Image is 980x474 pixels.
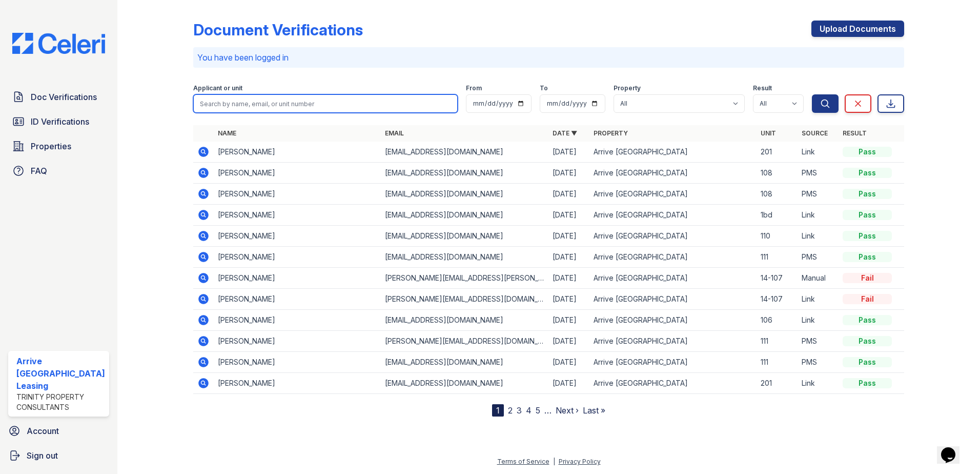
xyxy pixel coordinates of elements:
[548,331,589,352] td: [DATE]
[843,147,892,157] div: Pass
[31,140,71,152] span: Properties
[843,252,892,262] div: Pass
[214,142,381,163] td: [PERSON_NAME]
[757,142,798,163] td: 201
[381,310,548,331] td: [EMAIL_ADDRESS][DOMAIN_NAME]
[757,184,798,205] td: 108
[381,226,548,247] td: [EMAIL_ADDRESS][DOMAIN_NAME]
[214,352,381,373] td: [PERSON_NAME]
[214,331,381,352] td: [PERSON_NAME]
[381,142,548,163] td: [EMAIL_ADDRESS][DOMAIN_NAME]
[27,425,59,437] span: Account
[218,129,236,137] a: Name
[544,404,552,417] span: …
[214,247,381,268] td: [PERSON_NAME]
[548,142,589,163] td: [DATE]
[843,273,892,283] div: Fail
[548,184,589,205] td: [DATE]
[492,404,504,417] div: 1
[214,163,381,184] td: [PERSON_NAME]
[214,310,381,331] td: [PERSON_NAME]
[798,247,839,268] td: PMS
[594,129,628,137] a: Property
[757,247,798,268] td: 111
[214,226,381,247] td: [PERSON_NAME]
[517,405,522,416] a: 3
[798,268,839,289] td: Manual
[4,445,113,466] a: Sign out
[466,84,482,92] label: From
[548,352,589,373] td: [DATE]
[8,87,109,107] a: Doc Verifications
[27,449,58,462] span: Sign out
[4,33,113,54] img: CE_Logo_Blue-a8612792a0a2168367f1c8372b55b34899dd931a85d93a1a3d3e32e68fde9ad4.png
[31,115,89,128] span: ID Verifications
[798,331,839,352] td: PMS
[843,378,892,388] div: Pass
[798,184,839,205] td: PMS
[757,163,798,184] td: 108
[548,289,589,310] td: [DATE]
[589,289,757,310] td: Arrive [GEOGRAPHIC_DATA]
[381,268,548,289] td: [PERSON_NAME][EMAIL_ADDRESS][PERSON_NAME][DOMAIN_NAME]
[548,268,589,289] td: [DATE]
[798,310,839,331] td: Link
[798,142,839,163] td: Link
[589,247,757,268] td: Arrive [GEOGRAPHIC_DATA]
[548,163,589,184] td: [DATE]
[802,129,828,137] a: Source
[8,111,109,132] a: ID Verifications
[589,352,757,373] td: Arrive [GEOGRAPHIC_DATA]
[214,373,381,394] td: [PERSON_NAME]
[614,84,641,92] label: Property
[589,205,757,226] td: Arrive [GEOGRAPHIC_DATA]
[798,163,839,184] td: PMS
[843,231,892,241] div: Pass
[548,373,589,394] td: [DATE]
[8,136,109,156] a: Properties
[193,21,363,39] div: Document Verifications
[589,184,757,205] td: Arrive [GEOGRAPHIC_DATA]
[381,352,548,373] td: [EMAIL_ADDRESS][DOMAIN_NAME]
[757,331,798,352] td: 111
[589,373,757,394] td: Arrive [GEOGRAPHIC_DATA]
[497,458,549,465] a: Terms of Service
[381,373,548,394] td: [EMAIL_ADDRESS][DOMAIN_NAME]
[197,51,901,64] p: You have been logged in
[757,205,798,226] td: 1bd
[16,392,105,412] div: Trinity Property Consultants
[381,184,548,205] td: [EMAIL_ADDRESS][DOMAIN_NAME]
[553,129,577,137] a: Date ▼
[761,129,776,137] a: Unit
[798,205,839,226] td: Link
[381,289,548,310] td: [PERSON_NAME][EMAIL_ADDRESS][DOMAIN_NAME]
[811,21,904,37] a: Upload Documents
[843,336,892,346] div: Pass
[31,91,97,103] span: Doc Verifications
[548,310,589,331] td: [DATE]
[381,205,548,226] td: [EMAIL_ADDRESS][DOMAIN_NAME]
[553,458,555,465] div: |
[753,84,772,92] label: Result
[381,331,548,352] td: [PERSON_NAME][EMAIL_ADDRESS][DOMAIN_NAME]
[583,405,605,416] a: Last »
[8,161,109,181] a: FAQ
[757,310,798,331] td: 106
[4,421,113,441] a: Account
[757,352,798,373] td: 111
[526,405,532,416] a: 4
[843,294,892,304] div: Fail
[843,315,892,325] div: Pass
[381,247,548,268] td: [EMAIL_ADDRESS][DOMAIN_NAME]
[843,189,892,199] div: Pass
[843,357,892,367] div: Pass
[757,226,798,247] td: 110
[16,355,105,392] div: Arrive [GEOGRAPHIC_DATA] Leasing
[757,373,798,394] td: 201
[559,458,601,465] a: Privacy Policy
[589,331,757,352] td: Arrive [GEOGRAPHIC_DATA]
[536,405,540,416] a: 5
[548,205,589,226] td: [DATE]
[589,226,757,247] td: Arrive [GEOGRAPHIC_DATA]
